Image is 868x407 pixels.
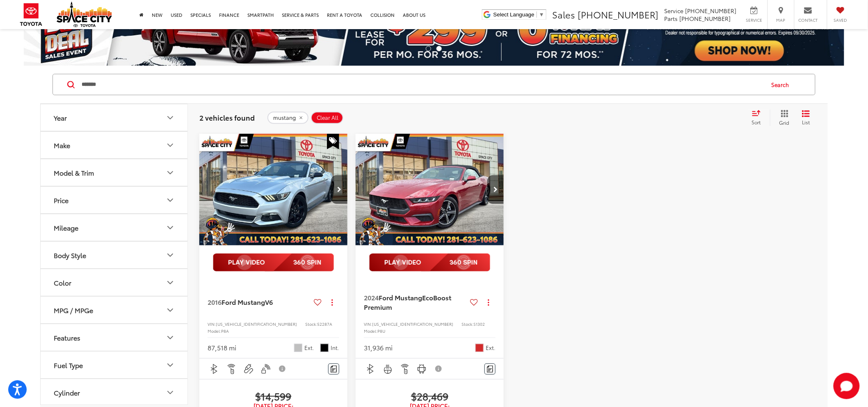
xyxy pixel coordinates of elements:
[473,321,485,327] span: S1302
[369,254,490,272] img: full motion video
[461,321,473,327] span: Stock:
[54,279,71,286] div: Color
[331,175,347,204] button: Next image
[165,278,175,288] div: Color
[81,75,764,94] input: Search by Make, Model, or Keyword
[165,113,175,123] div: Year
[41,379,188,406] button: CylinderCylinder
[208,343,236,352] div: 87,518 mi
[165,305,175,315] div: MPG / MPGe
[432,360,446,377] button: View Disclaimer
[493,11,544,18] a: Select Language​
[165,140,175,150] div: Make
[417,364,427,374] img: Android Auto
[273,114,296,121] span: mustang
[802,119,810,126] span: List
[208,297,222,306] span: 2016
[276,360,290,377] button: View Disclaimer
[364,321,372,327] span: VIN:
[539,11,544,18] span: ▼
[54,196,69,204] div: Price
[325,295,339,309] button: Actions
[379,293,422,302] span: Ford Mustang
[260,364,271,374] img: Keyless Entry
[552,8,575,21] span: Sales
[484,364,496,375] button: Comments
[488,299,489,306] span: dropdown dots
[328,364,339,375] button: Comments
[772,17,790,23] span: Map
[770,110,796,126] button: Grid View
[475,344,484,352] span: Red Metallic
[41,269,188,296] button: ColorColor
[54,224,78,231] div: Mileage
[41,187,188,213] button: PricePrice
[796,110,816,126] button: List View
[364,293,467,311] a: 2024Ford MustangEcoBoost Premium
[331,366,337,373] img: Comments
[304,344,314,352] span: Ext.
[208,321,216,327] span: VIN:
[364,293,451,311] span: EcoBoost Premium
[54,169,94,176] div: Model & Trim
[54,306,93,314] div: MPG / MPGe
[665,14,678,23] span: Parts
[799,17,818,23] span: Contact
[41,324,188,351] button: FeaturesFeatures
[41,132,188,158] button: MakeMake
[54,141,70,149] div: Make
[41,352,188,378] button: Fuel TypeFuel Type
[331,344,339,352] span: Int.
[764,74,801,95] button: Search
[213,254,334,272] img: full motion video
[199,134,348,245] a: 2016 Ford Mustang V62016 Ford Mustang V62016 Ford Mustang V62016 Ford Mustang V6
[265,297,273,306] span: V6
[481,295,496,309] button: Actions
[222,297,265,306] span: Ford Mustang
[208,390,339,402] span: $14,599
[41,242,188,268] button: Body StyleBody Style
[165,195,175,205] div: Price
[377,328,385,334] span: P8U
[165,168,175,178] div: Model & Trim
[372,321,453,327] span: [US_VEHICLE_IDENTIFICATION_NUMBER]
[487,366,493,373] img: Comments
[327,134,339,149] span: Special
[54,389,80,396] div: Cylinder
[199,134,348,246] img: 2016 Ford Mustang V6
[680,14,731,23] span: [PHONE_NUMBER]
[165,388,175,398] div: Cylinder
[57,2,112,27] img: Space City Toyota
[665,7,684,15] span: Service
[364,390,496,402] span: $28,469
[216,321,297,327] span: [US_VEHICLE_IDENTIFICATION_NUMBER]
[208,297,311,306] a: 2016Ford MustangV6
[311,112,343,124] button: Clear All
[41,214,188,241] button: MileageMileage
[486,344,496,352] span: Ext.
[41,297,188,323] button: MPG / MPGeMPG / MPGe
[745,17,763,23] span: Service
[165,223,175,233] div: Mileage
[54,334,80,341] div: Features
[355,134,505,245] div: 2024 Ford Mustang EcoBoost Premium 0
[221,328,229,334] span: P8A
[364,293,379,302] span: 2024
[331,299,333,306] span: dropdown dots
[305,321,317,327] span: Stock:
[355,134,505,246] img: 2024 Ford Mustang EcoBoost Premium
[834,373,860,399] button: Toggle Chat Window
[493,11,535,18] span: Select Language
[226,364,237,374] img: Remote Start
[831,17,850,23] span: Saved
[41,159,188,186] button: Model & TrimModel & Trim
[748,110,770,126] button: Select sort value
[41,104,188,131] button: YearYear
[199,134,348,245] div: 2016 Ford Mustang V6 0
[208,328,221,334] span: Model:
[400,364,410,374] img: Remote Start
[199,112,255,122] span: 2 vehicles found
[779,119,790,126] span: Grid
